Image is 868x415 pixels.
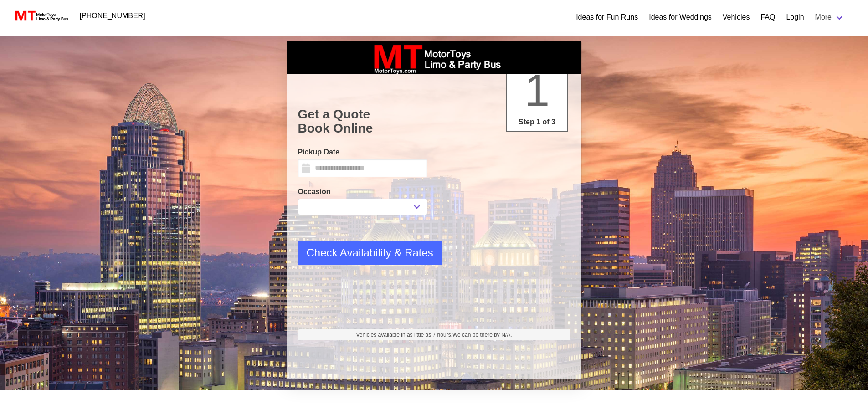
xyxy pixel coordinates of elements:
[511,117,564,128] p: Step 1 of 3
[524,65,550,116] span: 1
[356,331,512,339] span: Vehicles available in as little as 7 hours.
[298,147,427,158] label: Pickup Date
[298,107,570,136] h1: Get a Quote Book Online
[786,12,804,23] a: Login
[366,41,503,74] img: box_logo_brand.jpeg
[307,245,433,261] span: Check Availability & Rates
[298,241,442,265] button: Check Availability & Rates
[452,332,512,338] span: We can be there by N/A.
[576,12,638,23] a: Ideas for Fun Runs
[760,12,775,23] a: FAQ
[649,12,712,23] a: Ideas for Weddings
[298,186,427,197] label: Occasion
[13,10,69,22] img: MotorToys Logo
[74,7,151,25] a: [PHONE_NUMBER]
[723,12,750,23] a: Vehicles
[810,8,850,26] a: More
